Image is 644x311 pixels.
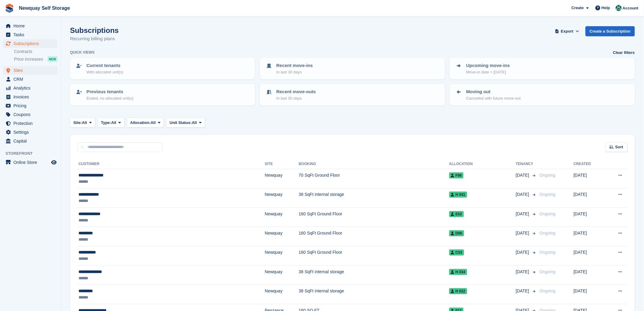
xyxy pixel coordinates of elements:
[265,159,299,169] th: Site
[47,56,58,62] div: NEW
[261,85,444,105] a: Recent move-outs In last 30 days
[449,288,467,294] span: H 022
[71,85,254,105] a: Previous tenants Ended, no allocated unit(s)
[516,269,530,275] span: [DATE]
[516,288,530,294] span: [DATE]
[77,159,265,169] th: Customer
[111,120,116,126] span: All
[3,39,58,48] a: menu
[616,5,622,11] img: JON
[540,269,556,274] span: Ongoing
[3,84,58,92] a: menu
[265,227,299,246] td: Newquay
[265,169,299,188] td: Newquay
[170,120,192,126] span: Unit Status:
[166,118,205,128] button: Unit Status: All
[276,88,316,95] p: Recent move-outs
[516,249,530,256] span: [DATE]
[86,88,134,95] p: Previous tenants
[540,288,556,293] span: Ongoing
[276,95,316,101] p: In last 30 days
[450,58,634,79] a: Upcoming move-ins Move-in date > [DATE]
[70,26,119,34] h1: Subscriptions
[574,285,605,304] td: [DATE]
[299,188,449,207] td: 38 SqFt internal storage
[299,285,449,304] td: 38 SqFt internal storage
[466,88,521,95] p: Moving out
[151,120,156,126] span: All
[276,62,313,69] p: Recent move-ins
[13,128,50,136] span: Settings
[299,227,449,246] td: 160 SqFt Ground Floor
[5,150,61,157] span: Storefront
[265,285,299,304] td: Newquay
[586,26,635,36] a: Create a Subscription
[574,188,605,207] td: [DATE]
[449,159,516,169] th: Allocation
[449,249,464,256] span: C53
[13,84,50,92] span: Analytics
[540,192,556,197] span: Ongoing
[561,28,573,34] span: Export
[299,159,449,169] th: Booking
[299,266,449,285] td: 38 SqFt internal storage
[13,22,50,30] span: Home
[516,211,530,217] span: [DATE]
[13,75,50,83] span: CRM
[265,246,299,265] td: Newquay
[13,66,50,75] span: Sites
[13,93,50,101] span: Invoices
[70,35,119,42] p: Recurring billing plans
[466,95,521,101] p: Cancelled with future move-out
[516,159,537,169] th: Tenancy
[276,69,313,75] p: In last 30 days
[71,58,254,79] a: Current tenants With allocated unit(s)
[192,120,197,126] span: All
[70,118,95,128] button: Site: All
[574,266,605,285] td: [DATE]
[265,207,299,227] td: Newquay
[574,246,605,265] td: [DATE]
[13,158,50,167] span: Online Store
[3,110,58,119] a: menu
[13,101,50,110] span: Pricing
[450,85,634,105] a: Moving out Cancelled with future move-out
[265,266,299,285] td: Newquay
[3,137,58,145] a: menu
[13,110,50,119] span: Coupons
[5,4,14,13] img: stora-icon-8386f47178a22dfd0bd8f6a31ec36ba5ce8667c1dd55bd0f319d3a0aa187defe.svg
[98,118,124,128] button: Type: All
[574,169,605,188] td: [DATE]
[574,159,605,169] th: Created
[574,227,605,246] td: [DATE]
[572,5,584,11] span: Create
[70,50,95,55] h6: Quick views
[13,119,50,128] span: Protection
[265,188,299,207] td: Newquay
[449,211,464,217] span: E02
[516,230,530,236] span: [DATE]
[14,56,43,62] span: Price increases
[449,269,467,275] span: H 034
[516,191,530,198] span: [DATE]
[466,62,510,69] p: Upcoming move-ins
[86,69,123,75] p: With allocated unit(s)
[86,95,134,101] p: Ended, no allocated unit(s)
[3,101,58,110] a: menu
[3,93,58,101] a: menu
[540,231,556,235] span: Ongoing
[602,5,610,11] span: Help
[127,118,164,128] button: Allocation: All
[3,66,58,75] a: menu
[16,3,72,13] a: Newquay Self Storage
[14,56,58,62] a: Price increases NEW
[466,69,510,75] p: Move-in date > [DATE]
[3,30,58,39] a: menu
[615,144,623,150] span: Sort
[3,22,58,30] a: menu
[13,39,50,48] span: Subscriptions
[3,128,58,136] a: menu
[540,250,556,255] span: Ongoing
[130,120,151,126] span: Allocation:
[82,120,87,126] span: All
